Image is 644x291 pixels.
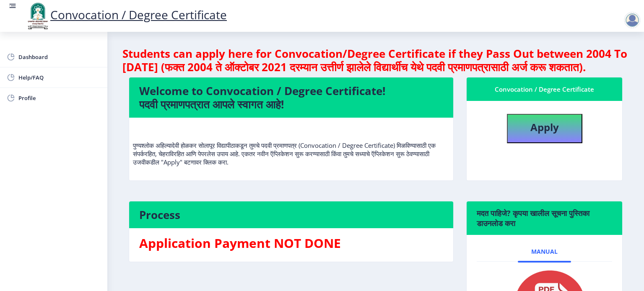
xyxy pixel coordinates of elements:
span: Profile [18,93,101,103]
button: Apply [507,114,582,143]
b: Apply [530,120,559,134]
h4: Students can apply here for Convocation/Degree Certificate if they Pass Out between 2004 To [DATE... [122,47,629,74]
span: Dashboard [18,52,101,62]
p: पुण्यश्लोक अहिल्यादेवी होळकर सोलापूर विद्यापीठाकडून तुमचे पदवी प्रमाणपत्र (Convocation / Degree C... [133,124,449,166]
span: Manual [531,248,558,255]
h3: Application Payment NOT DONE [139,235,443,252]
h6: मदत पाहिजे? कृपया खालील सूचना पुस्तिका डाउनलोड करा [477,208,612,228]
a: Convocation / Degree Certificate [25,7,227,23]
div: Convocation / Degree Certificate [477,84,612,94]
h4: Process [139,208,443,221]
h4: Welcome to Convocation / Degree Certificate! पदवी प्रमाणपत्रात आपले स्वागत आहे! [139,84,443,111]
img: logo [25,2,50,30]
a: Manual [518,242,571,262]
span: Help/FAQ [18,72,101,82]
